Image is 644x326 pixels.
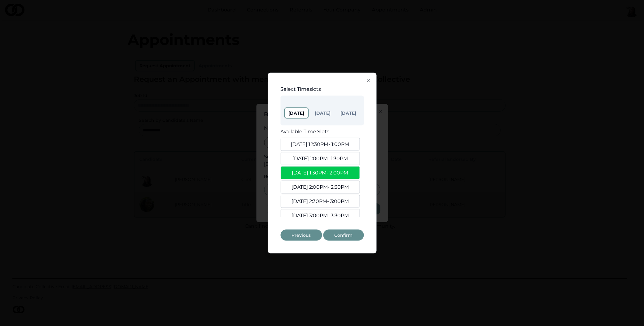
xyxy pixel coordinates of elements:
button: [DATE] 12:30PM- 1:00PM [280,138,360,151]
h3: Available Time Slots [280,128,364,135]
button: [DATE] [284,108,309,119]
button: [DATE] 2:30PM- 3:00PM [280,195,360,208]
button: Confirm [323,230,364,241]
button: [DATE] [337,108,360,118]
button: [DATE] 2:00PM- 2:30PM [280,181,360,194]
button: Previous [280,230,322,241]
button: [DATE] 1:30PM- 2:00PM [280,166,360,179]
button: [DATE] 3:00PM- 3:30PM [280,209,360,222]
h3: Select Timeslots [280,86,364,93]
button: [DATE] [311,108,334,118]
button: [DATE] 1:00PM- 1:30PM [280,152,360,165]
